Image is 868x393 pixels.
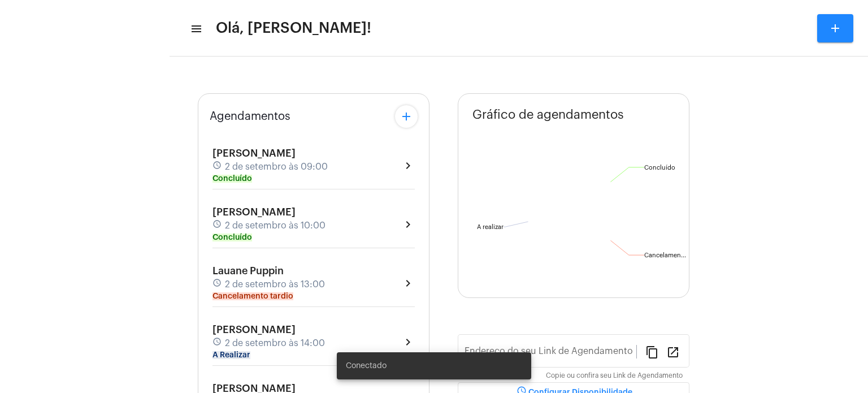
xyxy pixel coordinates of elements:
mat-chip: A Realizar [212,351,250,359]
mat-icon: chevron_right [401,335,415,349]
mat-icon: schedule [212,337,223,349]
mat-icon: chevron_right [401,159,415,172]
text: Concluído [644,165,675,171]
span: 2 de setembro às 14:00 [225,338,325,348]
span: Agendamentos [210,110,290,123]
span: Gráfico de agendamentos [472,108,624,122]
span: [PERSON_NAME] [212,325,296,335]
mat-icon: add [828,21,842,35]
span: 2 de setembro às 09:00 [225,162,328,172]
mat-icon: chevron_right [401,277,415,290]
text: A realizar [477,224,504,230]
span: 2 de setembro às 13:00 [225,279,325,290]
span: [PERSON_NAME] [212,207,296,217]
mat-icon: chevron_right [401,218,415,231]
mat-icon: add [400,110,413,123]
mat-hint: Copie ou confira seu Link de Agendamento [546,372,683,380]
span: [PERSON_NAME] [212,148,296,158]
input: Link [465,348,636,359]
mat-icon: open_in_new [666,345,680,359]
span: Lauane Puppin [212,266,284,276]
mat-chip: Concluído [212,234,252,241]
mat-icon: schedule [212,278,223,291]
text: Cancelamen... [644,252,686,258]
mat-icon: schedule [212,219,223,232]
span: Conectado [346,360,387,372]
mat-chip: Cancelamento tardio [212,292,293,300]
mat-icon: schedule [212,161,223,173]
mat-chip: Concluído [212,175,252,183]
mat-icon: content_copy [645,345,659,359]
span: Olá, [PERSON_NAME]! [216,19,371,37]
mat-icon: sidenav icon [190,22,201,36]
span: 2 de setembro às 10:00 [225,221,325,231]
